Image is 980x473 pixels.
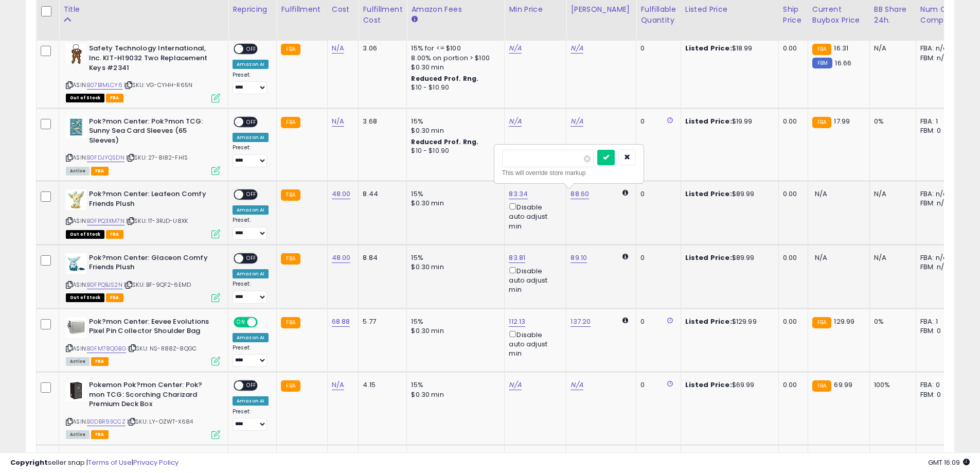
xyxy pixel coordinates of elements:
div: 100% [874,380,908,390]
b: Safety Technology International, Inc. KIT-H19032 Two Replacement Keys #2341 [89,44,214,75]
div: Fulfillment Cost [363,4,402,26]
img: 41z48qp9RML._SL40_.jpg [66,117,86,137]
div: Amazon AI [233,133,269,142]
b: Pok?mon Center: Glaceon Comfy Friends Plush [89,253,214,275]
div: $0.30 min [411,199,496,208]
div: 8.00% on portion > $100 [411,54,496,63]
div: FBM: n/a [920,262,954,272]
a: N/A [509,116,521,127]
div: This will override store markup [502,168,636,178]
span: OFF [243,381,260,390]
a: N/A [571,43,583,54]
div: 15% [411,253,496,262]
div: Preset: [233,217,269,240]
div: $0.30 min [411,326,496,336]
a: 137.20 [571,317,591,327]
div: FBM: 0 [920,326,954,336]
div: Min Price [509,4,562,15]
small: FBA [281,44,300,55]
span: FBA [106,230,123,239]
b: Listed Price: [685,317,732,326]
div: ASIN: [66,380,220,437]
a: Terms of Use [88,458,132,467]
div: Amazon AI [233,396,269,406]
b: Listed Price: [685,253,732,262]
div: BB Share 24h. [874,4,912,26]
a: B0DBR93CCZ [87,417,126,426]
b: Listed Price: [685,116,732,126]
span: | SKU: BF-9QF2-6EMD [124,281,191,289]
div: Disable auto adjust min [509,265,558,295]
div: Preset: [233,144,269,167]
div: 8.44 [363,189,399,199]
span: N/A [815,189,827,199]
img: 31tgl5r+7GL._SL40_.jpg [66,253,86,274]
div: ASIN: [66,253,220,301]
small: FBA [812,317,831,328]
div: FBM: 0 [920,390,954,399]
span: FBA [106,293,123,302]
strong: Copyright [10,458,48,467]
div: Amazon Fees [411,4,500,15]
div: 15% [411,189,496,199]
div: 15% [411,117,496,126]
div: Cost [332,4,354,15]
a: Privacy Policy [133,458,179,467]
span: 17.99 [834,116,850,126]
a: 83.34 [509,189,528,199]
a: N/A [509,43,521,54]
div: 8.84 [363,253,399,262]
span: | SKU: 1T-3RJD-U8XK [126,217,188,225]
div: Fulfillment [281,4,323,15]
div: 0 [640,189,672,199]
small: Amazon Fees. [411,15,417,24]
div: $129.99 [685,317,771,326]
div: 0 [640,253,672,262]
div: $0.30 min [411,126,496,135]
div: Amazon AI [233,60,269,69]
div: Repricing [233,4,272,15]
b: Pokemon Pok?mon Center: Pok?mon TCG: Scorching Charizard Premium Deck Box [89,380,214,412]
span: FBA [91,430,109,439]
div: 0 [640,380,672,390]
a: N/A [332,43,344,54]
div: FBA: n/a [920,44,954,53]
span: | SKU: VG-CYHH-R65N [124,81,192,89]
i: Calculated using Dynamic Max Price. [622,189,628,196]
div: Ship Price [783,4,804,26]
div: Preset: [233,344,269,367]
a: B0FPQBJS2N [87,281,122,289]
div: $69.99 [685,380,771,390]
div: 0.00 [783,189,800,199]
span: 16.66 [835,58,851,68]
span: | SKU: NS-R88Z-8QGC [128,344,197,353]
b: Listed Price: [685,189,732,199]
div: $89.99 [685,253,771,262]
img: 41zESKPlz8L._SL40_.jpg [66,44,86,64]
div: $89.99 [685,189,771,199]
small: FBA [281,253,300,265]
a: N/A [509,380,521,390]
span: FBA [106,94,123,102]
span: OFF [243,45,260,54]
div: $19.99 [685,117,771,126]
div: seller snap | | [10,458,179,468]
b: Reduced Prof. Rng. [411,137,478,146]
span: All listings that are currently out of stock and unavailable for purchase on Amazon [66,94,104,102]
span: OFF [243,117,260,126]
span: 2025-09-9 16:09 GMT [928,458,970,467]
span: OFF [256,318,273,326]
div: [PERSON_NAME] [571,4,632,15]
small: FBA [281,380,300,392]
div: 0% [874,317,908,326]
span: OFF [243,190,260,199]
img: 41HZJXSbH5L._SL40_.jpg [66,380,86,401]
b: Pok?mon Center: Leafeon Comfy Friends Plush [89,189,214,211]
span: 69.99 [834,380,852,390]
div: N/A [874,189,908,199]
div: Amazon AI [233,269,269,278]
span: OFF [243,254,260,262]
span: | SKU: 27-8I82-FHIS [126,153,188,162]
span: 129.99 [834,317,854,326]
span: FBA [91,357,109,366]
